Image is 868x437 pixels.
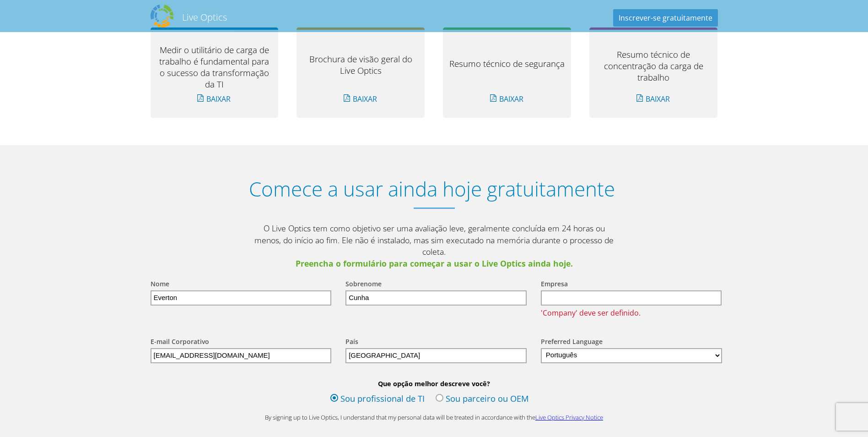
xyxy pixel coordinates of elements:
label: Sou parceiro ou OEM [436,393,529,406]
label: Empresa [541,279,568,290]
h3: Medir o utilitário de carga de trabalho é fundamental para o sucesso da transformação da TI [156,44,272,90]
p: By signing up to Live Optics, I understand that my personal data will be treated in accordance wi... [251,413,617,422]
a: Inscrever-se gratuitamente [613,9,718,27]
a: Live Optics Privacy Notice [535,413,603,421]
span: 'Company' deve ser definido. [541,308,718,318]
a: Baixar [632,90,675,108]
label: País [345,337,358,348]
a: Baixar [485,90,529,108]
label: Nome [151,279,169,290]
label: Sobrenome [345,279,382,290]
img: Dell Dpack [151,5,173,27]
h3: Resumo técnico de segurança [449,58,565,69]
b: Que opção melhor descreve você? [141,379,727,388]
h1: Comece a usar ainda hoje gratuitamente [141,177,722,201]
h2: Live Optics [182,11,227,23]
a: Baixar [339,90,383,108]
a: Baixar [193,90,236,108]
h3: Brochura de visão geral do Live Optics [303,53,418,76]
input: Start typing to search for a country [345,348,527,363]
span: Preencha o formulário para começar a usar o Live Optics ainda hoje. [251,258,617,270]
label: Preferred Language [541,337,603,348]
h3: Resumo técnico de concentração da carga de trabalho [596,49,711,83]
p: O Live Optics tem como objetivo ser uma avaliação leve, geralmente concluída em 24 horas ou menos... [251,223,617,269]
label: Sou profissional de TI [330,393,425,406]
label: E-mail Corporativo [151,337,209,348]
